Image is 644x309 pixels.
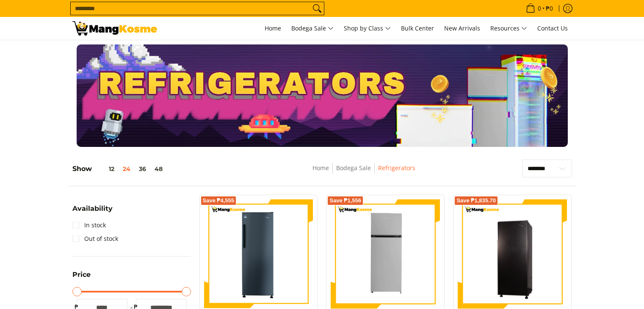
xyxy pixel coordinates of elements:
[203,198,235,203] span: Save ₱4,555
[329,198,361,203] span: Save ₱1,556
[458,201,567,307] img: Condura 7.3 Cu. Ft. Single Door - Direct Cool Inverter Refrigerator, CSD700SAi (Class A)
[537,24,568,32] span: Contact Us
[331,199,440,309] img: Kelvinator 7.3 Cu.Ft. Direct Cool KLC Manual Defrost Standard Refrigerator (Silver) (Class A)
[260,17,285,40] a: Home
[523,4,556,13] span: •
[490,23,527,34] span: Resources
[72,271,91,284] summary: Open
[265,24,281,32] span: Home
[150,166,167,172] button: 48
[72,21,157,36] img: Bodega Sale Refrigerator l Mang Kosme: Home Appliances Warehouse Sale
[166,17,572,40] nav: Main Menu
[72,232,118,246] a: Out of stock
[340,17,395,40] a: Shop by Class
[72,205,113,212] span: Availability
[204,199,313,309] img: Condura 7.0 Cu. Ft. Upright Freezer Inverter Refrigerator, CUF700MNi (Class A)
[251,163,477,182] nav: Breadcrumbs
[119,166,135,172] button: 24
[536,6,542,11] span: 0
[72,218,106,232] a: In stock
[336,164,371,172] a: Bodega Sale
[135,166,150,172] button: 36
[440,17,484,40] a: New Arrivals
[72,165,167,173] h5: Show
[486,17,531,40] a: Resources
[72,271,91,278] span: Price
[312,164,329,172] a: Home
[72,205,113,218] summary: Open
[444,24,480,32] span: New Arrivals
[544,6,554,11] span: ₱0
[533,17,572,40] a: Contact Us
[378,164,415,172] a: Refrigerators
[310,2,324,15] button: Search
[397,17,438,40] a: Bulk Center
[291,23,334,34] span: Bodega Sale
[401,24,434,32] span: Bulk Center
[456,198,496,203] span: Save ₱1,835.70
[287,17,338,40] a: Bodega Sale
[92,166,119,172] button: 12
[344,23,391,34] span: Shop by Class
